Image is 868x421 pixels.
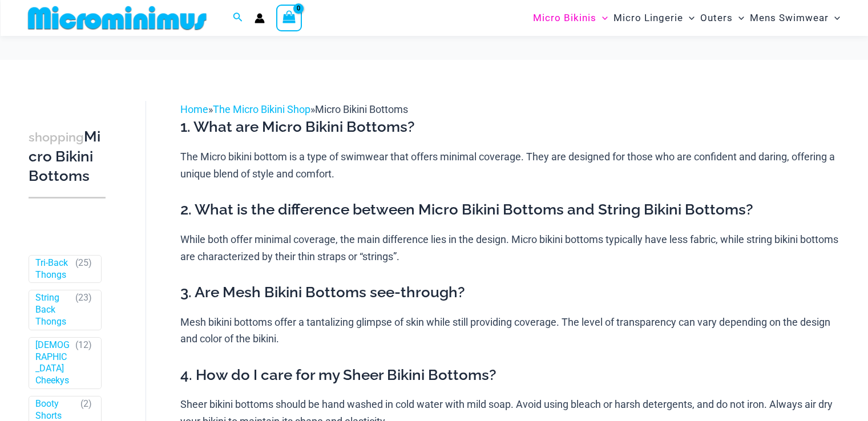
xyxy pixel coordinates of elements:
[750,3,829,33] span: Mens Swimwear
[700,3,733,33] span: Outers
[78,292,88,303] span: 23
[75,339,92,387] span: ( )
[613,3,683,33] span: Micro Lingerie
[180,118,845,137] h3: 1. What are Micro Bikini Bottoms?
[180,283,845,302] h3: 3. Are Mesh Bikini Bottoms see-through?
[530,3,611,33] a: Micro BikinisMenu ToggleMenu Toggle
[29,127,106,185] h3: Micro Bikini Bottoms
[213,103,310,115] a: The Micro Bikini Shop
[528,2,845,34] nav: Site Navigation
[233,11,243,25] a: Search icon link
[78,257,88,268] span: 25
[180,103,208,115] a: Home
[611,3,697,33] a: Micro LingerieMenu ToggleMenu Toggle
[180,366,845,385] h3: 4. How do I care for my Sheer Bikini Bottoms?
[255,13,265,23] a: Account icon link
[533,3,596,33] span: Micro Bikinis
[276,5,302,31] a: View Shopping Cart, empty
[180,148,845,182] p: The Micro bikini bottom is a type of swimwear that offers minimal coverage. They are designed for...
[78,339,88,350] span: 12
[180,231,845,265] p: While both offer minimal coverage, the main difference lies in the design. Micro bikini bottoms t...
[596,3,608,33] span: Menu Toggle
[23,5,211,31] img: MM SHOP LOGO FLAT
[35,339,70,387] a: [DEMOGRAPHIC_DATA] Cheekys
[35,292,70,327] a: String Back Thongs
[733,3,744,33] span: Menu Toggle
[829,3,840,33] span: Menu Toggle
[180,103,408,115] span: » »
[75,257,92,281] span: ( )
[75,292,92,327] span: ( )
[35,257,70,281] a: Tri-Back Thongs
[315,103,408,115] span: Micro Bikini Bottoms
[83,398,88,409] span: 2
[29,130,84,144] span: shopping
[697,3,747,33] a: OutersMenu ToggleMenu Toggle
[180,200,845,220] h3: 2. What is the difference between Micro Bikini Bottoms and String Bikini Bottoms?
[747,3,843,33] a: Mens SwimwearMenu ToggleMenu Toggle
[683,3,695,33] span: Menu Toggle
[180,314,845,347] p: Mesh bikini bottoms offer a tantalizing glimpse of skin while still providing coverage. The level...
